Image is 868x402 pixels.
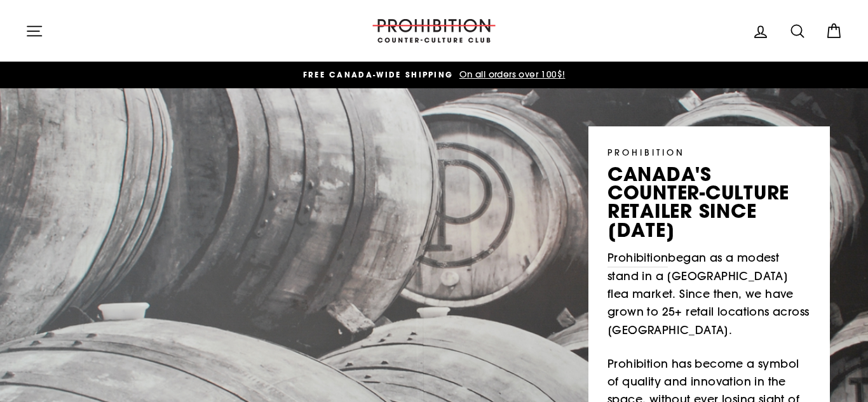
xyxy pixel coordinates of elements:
[456,69,566,80] span: On all orders over 100$!
[303,69,454,80] span: FREE CANADA-WIDE SHIPPING
[607,249,811,339] p: began as a modest stand in a [GEOGRAPHIC_DATA] flea market. Since then, we have grown to 25+ reta...
[370,19,498,43] img: PROHIBITION COUNTER-CULTURE CLUB
[607,165,811,239] p: canada's counter-culture retailer since [DATE]
[29,68,839,82] a: FREE CANADA-WIDE SHIPPING On all orders over 100$!
[607,145,811,159] p: PROHIBITION
[607,249,668,267] a: Prohibition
